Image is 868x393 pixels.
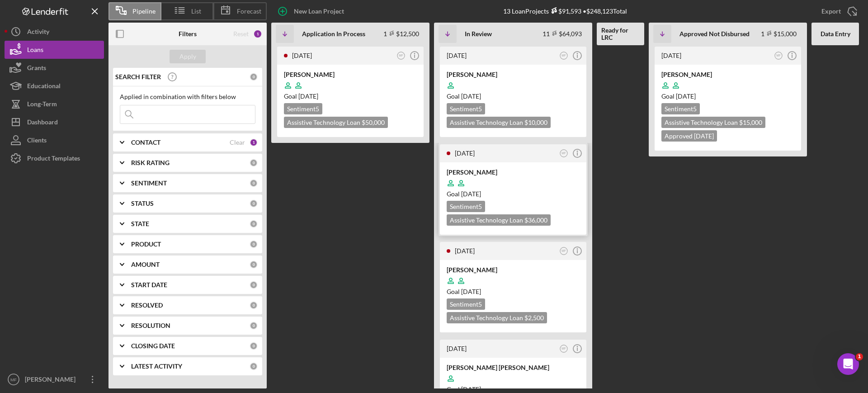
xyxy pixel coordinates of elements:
[447,214,551,226] div: Assistive Technology Loan
[558,245,570,257] button: MF
[773,50,785,62] button: MF
[27,149,80,170] div: Product Templates
[120,93,255,100] div: Applied in combination with filters below
[5,95,104,113] a: Long-Term
[447,103,485,114] div: Sentiment 5
[5,59,104,77] button: Grants
[439,143,588,236] a: [DATE]MF[PERSON_NAME]Goal [DATE]Sentiment5Assistive Technology Loan $36,000
[298,92,318,100] time: 10/22/2025
[447,168,580,177] div: [PERSON_NAME]
[455,149,475,157] time: 2025-10-04 00:42
[250,159,258,167] div: 0
[284,117,388,128] div: Assistive Technology Loan
[131,139,160,146] b: CONTACT
[447,190,481,198] span: Goal
[131,241,161,248] b: PRODUCT
[5,23,104,41] button: Activity
[179,30,197,38] b: Filters
[439,241,588,334] a: [DATE]MF[PERSON_NAME]Goal [DATE]Sentiment5Assistive Technology Loan $2,500
[131,342,175,350] b: CLOSING DATE
[653,45,802,152] a: [DATE]MF[PERSON_NAME]Goal [DATE]Sentiment5Assistive Technology Loan $15,000Approved [DATE]
[27,131,47,152] div: Clients
[5,131,104,149] button: Clients
[191,8,201,15] span: List
[5,113,104,131] button: Dashboard
[558,50,570,62] button: MF
[679,30,750,38] b: Approved Not Disbursed
[250,362,258,370] div: 0
[131,159,170,166] b: RISK RATING
[276,45,425,138] a: [DATE]MF[PERSON_NAME]Goal [DATE]Sentiment5Assistive Technology Loan $50,000
[292,52,312,59] time: 2025-10-03 19:11
[447,363,580,372] div: [PERSON_NAME] [PERSON_NAME]
[250,260,258,269] div: 0
[447,70,580,79] div: [PERSON_NAME]
[115,73,161,80] b: SEARCH FILTER
[447,52,467,59] time: 2025-10-05 05:03
[461,92,481,100] time: 11/05/2025
[837,353,859,375] iframe: Intercom live chat
[250,73,258,81] div: 0
[558,343,570,355] button: MF
[549,7,581,15] div: $91,593
[461,288,481,295] time: 10/30/2025
[362,118,385,126] span: $50,000
[233,30,249,38] div: Reset
[761,30,797,38] div: 1 $15,000
[561,54,566,57] text: MF
[237,8,261,15] span: Forecast
[661,117,765,128] div: Assistive Technology Loan $15,000
[250,342,258,350] div: 0
[131,261,160,268] b: AMOUNT
[10,377,17,382] text: MF
[447,312,547,323] div: Assistive Technology Loan
[461,385,481,393] time: 10/30/2025
[661,70,794,79] div: [PERSON_NAME]
[395,50,407,62] button: MF
[542,30,582,38] div: 11 $64,093
[661,52,681,59] time: 2025-10-02 04:23
[447,92,481,100] span: Goal
[5,149,104,167] a: Product Templates
[676,92,696,100] time: 10/23/2025
[250,199,258,208] div: 0
[383,30,419,38] div: 1 $12,500
[399,54,403,57] text: MF
[250,301,258,309] div: 0
[821,30,850,38] b: Data Entry
[131,322,170,329] b: RESOLUTION
[661,130,717,142] div: Approved [DATE]
[27,77,61,97] div: Educational
[284,92,318,100] span: Goal
[524,216,547,224] span: $36,000
[503,7,627,15] div: 13 Loan Projects • $248,123 Total
[170,50,206,63] button: Apply
[250,138,258,147] div: 1
[271,2,353,20] button: New Loan Project
[601,27,640,41] b: Ready for LRC
[455,247,475,255] time: 2025-10-03 00:50
[250,281,258,289] div: 0
[23,370,81,391] div: [PERSON_NAME]
[302,30,365,38] b: Application In Process
[27,59,46,79] div: Grants
[179,50,196,63] div: Apply
[5,370,104,388] button: MF[PERSON_NAME]
[812,2,863,20] button: Export
[27,41,43,61] div: Loans
[447,345,467,352] time: 2025-10-02 21:41
[447,288,481,295] span: Goal
[561,152,566,155] text: MF
[230,139,245,146] div: Clear
[250,179,258,187] div: 0
[27,23,49,43] div: Activity
[131,200,154,207] b: STATUS
[447,385,481,393] span: Goal
[561,249,566,252] text: MF
[447,117,551,128] div: Assistive Technology Loan
[250,220,258,228] div: 0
